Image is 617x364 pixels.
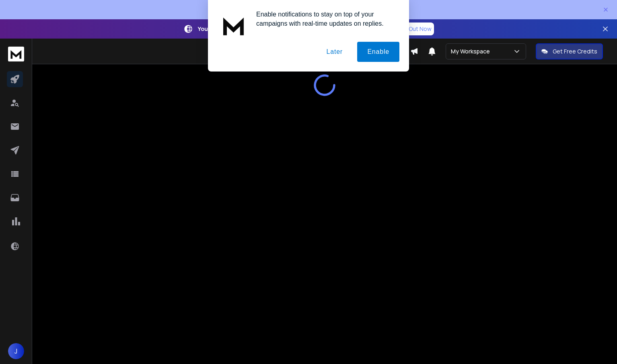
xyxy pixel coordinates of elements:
[8,343,24,359] button: J
[250,10,399,28] div: Enable notifications to stay on top of your campaigns with real-time updates on replies.
[218,10,250,42] img: notification icon
[316,42,352,62] button: Later
[357,42,399,62] button: Enable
